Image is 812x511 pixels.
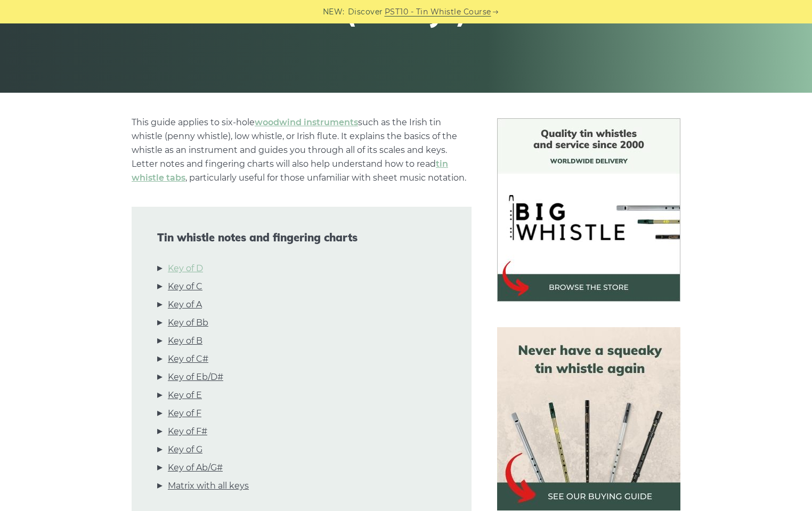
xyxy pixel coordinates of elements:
a: Key of C# [168,352,208,366]
a: woodwind instruments [255,117,358,127]
span: Tin whistle notes and fingering charts [157,231,446,244]
a: Matrix with all keys [168,479,249,493]
a: Key of Eb/D# [168,370,223,384]
span: NEW: [323,6,345,18]
img: tin whistle buying guide [497,327,680,510]
a: Key of E [168,388,202,402]
a: Key of Bb [168,316,208,330]
a: Key of Ab/G# [168,461,223,475]
a: PST10 - Tin Whistle Course [385,6,491,18]
span: Discover [348,6,383,18]
a: Key of A [168,298,202,312]
a: Key of D [168,262,203,275]
a: Key of F [168,407,201,420]
p: This guide applies to six-hole such as the Irish tin whistle (penny whistle), low whistle, or Iri... [132,116,472,185]
a: Key of B [168,334,202,348]
a: Key of C [168,280,202,294]
a: Key of G [168,443,202,457]
img: BigWhistle Tin Whistle Store [497,118,680,302]
a: Key of F# [168,425,207,439]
